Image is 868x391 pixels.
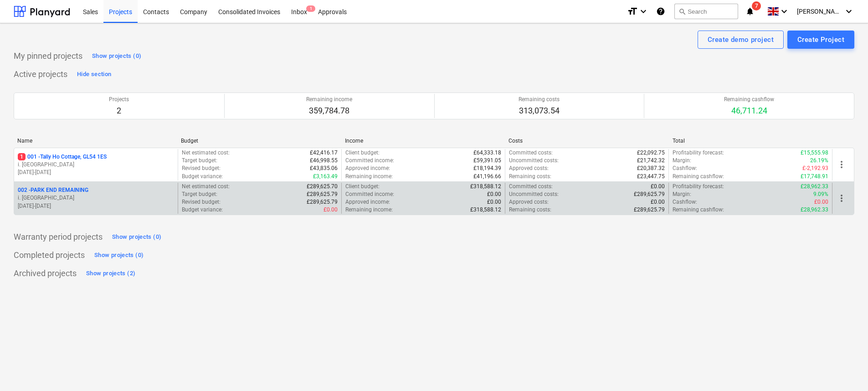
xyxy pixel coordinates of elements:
p: Approved income : [345,165,390,172]
p: Committed costs : [509,183,553,190]
p: Uncommitted costs : [509,190,559,198]
div: Show projects (0) [94,250,144,261]
p: My pinned projects [14,51,82,62]
p: Approved income : [345,198,390,206]
p: £42,416.17 [310,149,338,157]
p: £0.00 [487,198,501,206]
p: 313,073.54 [519,105,560,116]
button: Show projects (2) [84,266,138,281]
span: [PERSON_NAME] [797,8,842,15]
p: 26.19% [810,157,828,165]
p: £318,588.12 [470,183,501,190]
p: 359,784.78 [306,105,352,116]
div: Create Project [797,34,844,46]
p: £318,588.12 [470,206,501,214]
div: Show projects (2) [86,268,135,279]
p: Remaining cashflow : [673,206,724,214]
p: Remaining income : [345,173,393,180]
p: £17,748.91 [801,173,828,180]
p: Cashflow : [673,198,697,206]
p: Archived projects [14,268,77,279]
div: 002 -PARK END REMAININGi. [GEOGRAPHIC_DATA][DATE]-[DATE] [18,186,174,210]
p: £21,742.32 [637,157,665,165]
p: Committed income : [345,157,394,165]
p: £64,333.18 [473,149,501,157]
span: more_vert [836,159,847,170]
p: Cashflow : [673,165,697,172]
p: [DATE] - [DATE] [18,169,174,176]
p: £-2,192.93 [802,165,828,172]
div: Show projects (0) [92,51,141,62]
button: Search [674,4,738,19]
p: £289,625.79 [307,190,338,198]
p: Remaining income [306,96,352,103]
i: format_size [627,6,638,17]
p: £59,391.05 [473,157,501,165]
div: Create demo project [708,34,774,46]
p: Uncommitted costs : [509,157,559,165]
p: £0.00 [487,190,501,198]
p: Approved costs : [509,198,549,206]
p: Committed costs : [509,149,553,157]
p: £23,447.75 [637,173,665,180]
p: 002 - PARK END REMAINING [18,186,88,194]
p: £0.00 [324,206,338,214]
button: Show projects (0) [92,248,146,262]
p: 9.09% [813,190,828,198]
p: Remaining cashflow : [673,173,724,180]
p: 46,711.24 [724,105,774,116]
div: Name [17,138,174,144]
p: Remaining income : [345,206,393,214]
button: Hide section [75,67,113,82]
p: Remaining cashflow [724,96,774,103]
p: Target budget : [182,190,217,198]
div: Costs [508,138,665,144]
p: Revised budget : [182,198,221,206]
div: 1001 -Tally Ho Cottage, GL54 1ESi. [GEOGRAPHIC_DATA][DATE]-[DATE] [18,153,174,176]
p: [DATE] - [DATE] [18,202,174,210]
p: Budget variance : [182,173,223,180]
p: £3,163.49 [313,173,338,180]
p: £28,962.33 [801,206,828,214]
div: Income [345,138,501,144]
p: £0.00 [814,198,828,206]
p: Committed income : [345,190,394,198]
span: 1 [306,5,315,12]
p: Target budget : [182,157,217,165]
p: £289,625.79 [634,190,665,198]
button: Create Project [787,31,854,49]
span: 7 [752,1,761,10]
p: £18,194.39 [473,165,501,172]
div: Total [673,138,829,144]
p: Remaining costs [519,96,560,103]
p: £46,998.55 [310,157,338,165]
span: 1 [18,153,26,160]
p: Remaining costs : [509,206,551,214]
p: Margin : [673,190,691,198]
p: i. [GEOGRAPHIC_DATA] [18,194,174,202]
div: Hide section [77,69,111,80]
button: Show projects (0) [90,49,144,63]
i: keyboard_arrow_down [843,6,854,17]
p: Net estimated cost : [182,149,230,157]
i: keyboard_arrow_down [638,6,649,17]
p: £289,625.79 [307,198,338,206]
p: Warranty period projects [14,232,103,242]
p: £43,835.06 [310,165,338,172]
p: £289,625.79 [634,206,665,214]
p: Remaining costs : [509,173,551,180]
p: Approved costs : [509,165,549,172]
p: Profitability forecast : [673,183,724,190]
p: £28,962.33 [801,183,828,190]
p: Net estimated cost : [182,183,230,190]
p: £20,387.32 [637,165,665,172]
p: Budget variance : [182,206,223,214]
span: search [678,8,686,15]
p: Client budget : [345,149,380,157]
p: Revised budget : [182,165,221,172]
p: £289,625.70 [307,183,338,190]
p: i. [GEOGRAPHIC_DATA] [18,161,174,169]
i: notifications [745,6,755,17]
p: Profitability forecast : [673,149,724,157]
i: Knowledge base [656,6,665,17]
